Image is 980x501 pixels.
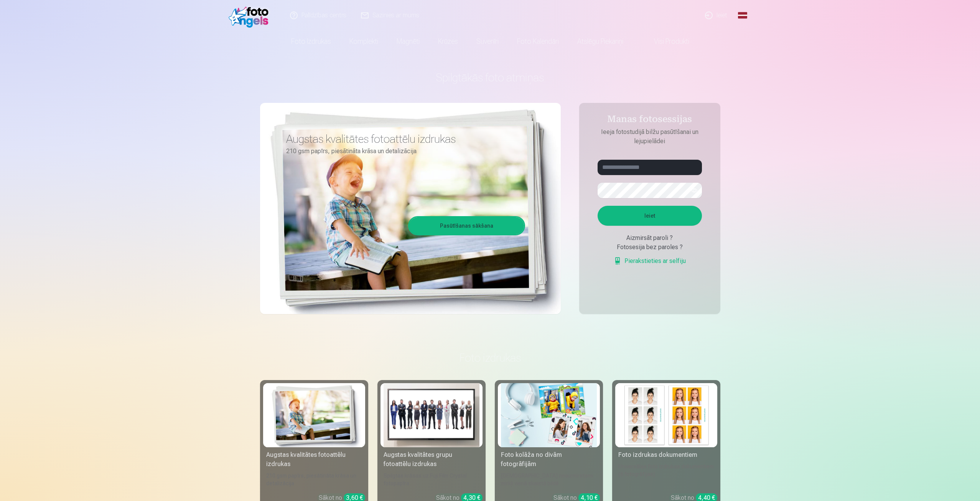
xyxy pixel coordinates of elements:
div: Augstas kvalitātes grupu fotoattēlu izdrukas [380,450,483,469]
img: Foto izdrukas dokumentiem [618,383,714,447]
div: Fotosesija bez paroles ? [598,243,702,252]
p: Ieeja fotostudijā bilžu pasūtīšanai un lejupielādei [590,127,710,146]
div: Aizmirsāt paroli ? [598,233,702,243]
h1: Spilgtākās foto atmiņas [260,71,720,84]
img: /fa1 [229,3,273,28]
div: Spilgtas krāsas uz Fuji Film Crystal fotopapīra [380,472,483,487]
a: Komplekti [340,31,387,52]
div: Foto izdrukas dokumentiem [615,450,717,460]
a: Pierakstieties ar selfiju [614,256,686,266]
img: Foto kolāža no divām fotogrāfijām [501,383,597,447]
a: Foto izdrukas [282,31,340,52]
button: Ieiet [598,206,702,226]
a: Magnēti [387,31,429,52]
p: 210 gsm papīrs, piesātināta krāsa un detalizācija [286,146,519,157]
h3: Foto izdrukas [266,351,714,365]
div: 210 gsm papīrs, piesātināta krāsa un detalizācija [263,472,365,487]
a: Foto kalendāri [508,31,568,52]
div: Universālas foto izdrukas dokumentiem (6 fotogrāfijas) [615,463,717,487]
h4: Manas fotosessijas [590,114,710,127]
a: Pasūtīšanas sākšana [409,217,524,234]
h3: Augstas kvalitātes fotoattēlu izdrukas [286,132,519,146]
img: Augstas kvalitātes fotoattēlu izdrukas [266,383,362,447]
a: Atslēgu piekariņi [568,31,632,52]
div: [DEMOGRAPHIC_DATA] neaizmirstami mirkļi vienā skaistā bildē [498,472,600,487]
div: Foto kolāža no divām fotogrāfijām [498,450,600,469]
a: Visi produkti [632,31,698,52]
a: Krūzes [429,31,467,52]
a: Suvenīri [467,31,508,52]
img: Augstas kvalitātes grupu fotoattēlu izdrukas [384,383,479,447]
div: Augstas kvalitātes fotoattēlu izdrukas [263,450,365,469]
